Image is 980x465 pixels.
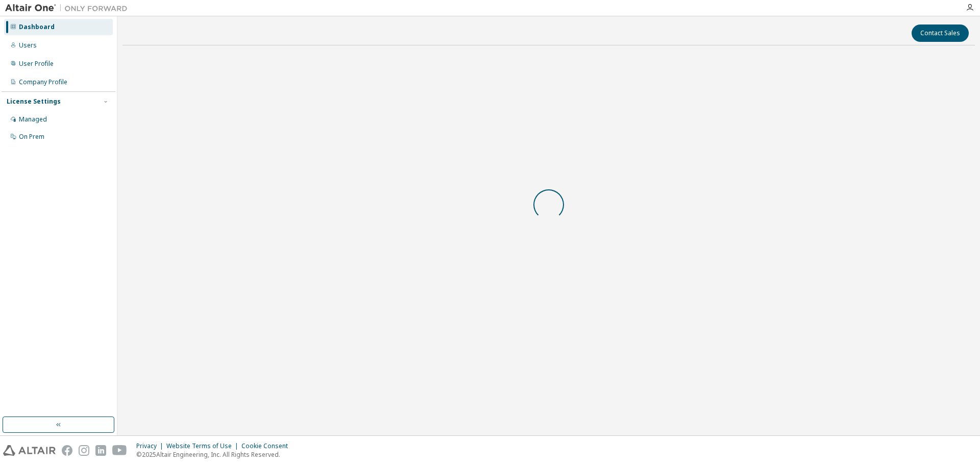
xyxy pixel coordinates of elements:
div: Managed [19,115,47,124]
div: User Profile [19,60,54,68]
img: Altair One [5,3,133,13]
img: altair_logo.svg [3,445,56,456]
p: © 2025 Altair Engineering, Inc. All Rights Reserved. [136,450,294,459]
img: facebook.svg [62,445,72,456]
div: On Prem [19,133,44,141]
div: License Settings [7,97,61,106]
img: instagram.svg [79,445,89,456]
div: Privacy [136,442,166,450]
img: linkedin.svg [95,445,106,456]
img: youtube.svg [112,445,127,456]
button: Contact Sales [912,25,969,42]
div: Cookie Consent [241,442,294,450]
div: Company Profile [19,78,67,86]
div: Users [19,41,37,50]
div: Website Terms of Use [166,442,241,450]
div: Dashboard [19,23,55,31]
